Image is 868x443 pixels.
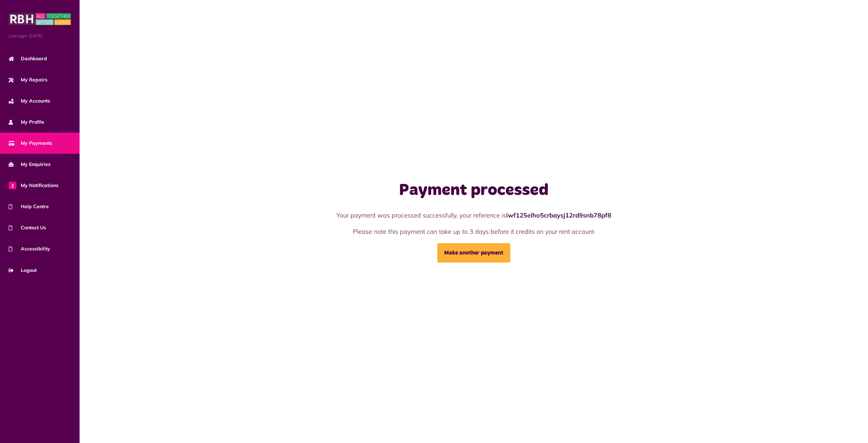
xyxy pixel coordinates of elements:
[9,33,71,39] span: Last login: [DATE]
[506,211,611,219] strong: iwf125elho5crbaysj12rd9snb78pf8
[9,12,71,26] img: MyRBH
[9,245,50,252] span: Accessibility
[9,118,44,126] span: My Profile
[9,181,16,189] span: 1
[280,180,668,201] h1: Payment processed
[9,224,46,231] span: Contact Us
[9,140,52,147] span: My Payments
[9,97,50,105] span: My Accounts
[280,211,668,220] p: Your payment was processed successfully, your reference is
[9,203,49,210] span: Help Centre
[280,227,668,236] p: Please note this payment can take up to 3 days before it credits on your rent account
[9,267,37,274] span: Logout
[9,55,47,62] span: Dashboard
[9,161,51,168] span: My Enquiries
[9,76,47,83] span: My Repairs
[9,182,58,189] span: My Notifications
[437,243,510,263] a: Make another payment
